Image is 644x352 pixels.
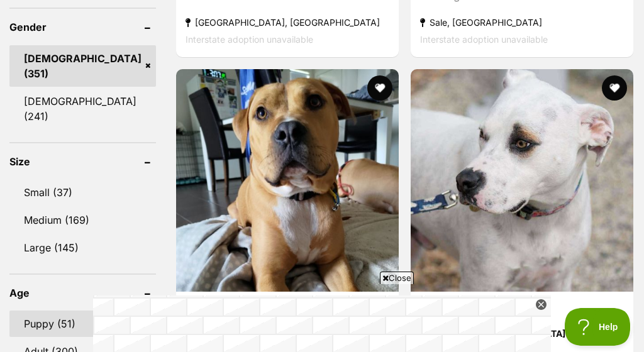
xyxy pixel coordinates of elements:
button: favourite [367,75,392,101]
iframe: Help Scout Beacon - Open [565,308,631,346]
header: Gender [9,21,156,33]
img: consumer-privacy-logo.png [1,1,11,11]
img: Shadow - Mastiff Dog [176,69,399,292]
a: Large (145) [9,234,156,261]
span: Close [380,272,414,284]
a: Medium (169) [9,207,156,233]
button: favourite [602,75,627,101]
a: Puppy (51) [9,311,156,337]
a: [DEMOGRAPHIC_DATA] (351) [9,45,156,87]
iframe: Advertisement [93,289,551,346]
a: [DEMOGRAPHIC_DATA] (241) [9,88,156,129]
img: Dameeli - Staffordshire Bull Terrier Dog [411,69,633,292]
span: Interstate adoption unavailable [420,34,548,45]
header: Size [9,156,156,167]
a: Small (37) [9,179,156,206]
span: Interstate adoption unavailable [186,34,313,45]
strong: Sale, [GEOGRAPHIC_DATA] [420,14,624,31]
img: iconc.png [445,1,457,10]
strong: [GEOGRAPHIC_DATA], [GEOGRAPHIC_DATA] [186,14,389,31]
header: Age [9,287,156,299]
